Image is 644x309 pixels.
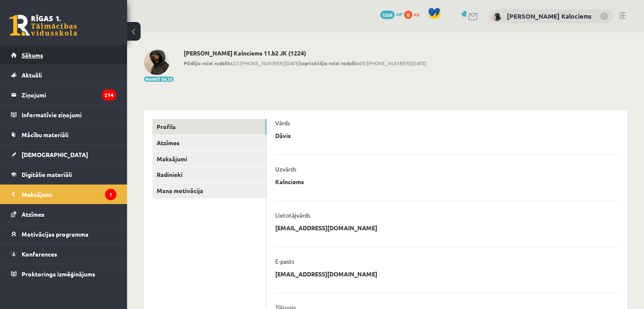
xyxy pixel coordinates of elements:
[404,11,423,17] a: 0 xp
[105,189,116,200] i: 1
[275,132,291,139] p: Dāvis
[11,244,116,264] a: Konferences
[275,211,310,219] p: Lietotājvārds
[102,89,116,101] i: 214
[275,119,290,127] p: Vārds
[11,264,116,284] a: Proktoringa izmēģinājums
[22,151,88,158] span: [DEMOGRAPHIC_DATA]
[275,257,294,265] p: E-pasts
[380,11,403,17] a: 1224 mP
[380,11,395,19] span: 1224
[184,59,426,67] span: 22:[PHONE_NUMBER][DATE] 00:[PHONE_NUMBER][DATE]
[275,178,304,185] p: Kalnciems
[493,13,501,21] img: Dāvis Kalnciems
[152,183,266,199] a: Mana motivācija
[404,11,412,19] span: 0
[22,171,72,178] span: Digitālie materiāli
[22,51,43,59] span: Sākums
[152,167,266,182] a: Radinieki
[22,85,116,105] legend: Ziņojumi
[507,12,591,20] a: [PERSON_NAME] Kalnciems
[184,60,233,66] b: Pēdējo reizi redzēts
[11,65,116,85] a: Aktuāli
[22,210,44,218] span: Atzīmes
[22,131,69,138] span: Mācību materiāli
[22,105,116,124] legend: Informatīvie ziņojumi
[22,250,57,258] span: Konferences
[144,50,169,75] img: Dāvis Kalnciems
[152,135,266,151] a: Atzīmes
[396,11,403,17] span: mP
[22,230,88,238] span: Motivācijas programma
[152,151,266,167] a: Maksājumi
[11,165,116,184] a: Digitālie materiāli
[22,71,42,79] span: Aktuāli
[11,204,116,224] a: Atzīmes
[11,105,116,124] a: Informatīvie ziņojumi
[11,125,116,144] a: Mācību materiāli
[300,60,359,66] b: Iepriekšējo reizi redzēts
[144,77,174,82] button: Mainīt bildi
[414,11,419,17] span: xp
[22,185,116,204] legend: Maksājumi
[152,119,266,135] a: Profils
[11,185,116,204] a: Maksājumi1
[9,15,77,36] a: Rīgas 1. Tālmācības vidusskola
[11,145,116,164] a: [DEMOGRAPHIC_DATA]
[11,45,116,65] a: Sākums
[184,50,426,57] h2: [PERSON_NAME] Kalnciems 11.b2 JK (1224)
[11,85,116,105] a: Ziņojumi214
[275,165,296,173] p: Uzvārds
[11,224,116,244] a: Motivācijas programma
[275,224,377,232] p: [EMAIL_ADDRESS][DOMAIN_NAME]
[275,270,377,278] p: [EMAIL_ADDRESS][DOMAIN_NAME]
[22,270,95,278] span: Proktoringa izmēģinājums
